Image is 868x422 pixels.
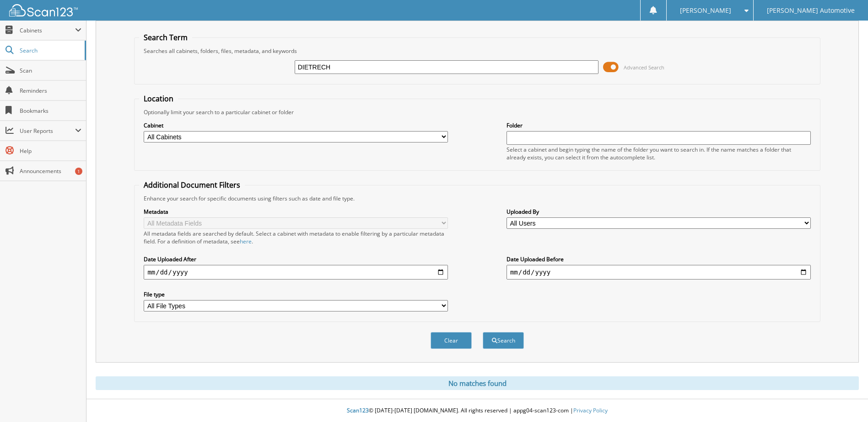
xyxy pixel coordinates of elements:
[139,195,815,202] div: Enhance your search for specific documents using filters such as date and file type.
[20,47,80,54] span: Search
[96,376,859,390] div: No matches found
[139,47,815,55] div: Searches all cabinets, folders, files, metadata, and keywords
[9,4,78,16] img: scan123-logo-white.svg
[144,208,448,216] label: Metadata
[144,255,448,263] label: Date Uploaded After
[75,168,82,175] div: 1
[139,180,245,190] legend: Additional Document Filters
[144,230,448,245] div: All metadata fields are searched by default. Select a cabinet with metadata to enable filtering b...
[139,32,192,42] legend: Search Term
[144,290,448,298] label: File type
[507,208,811,216] label: Uploaded By
[680,8,731,13] span: [PERSON_NAME]
[240,237,252,245] a: here
[822,378,868,422] iframe: Chat Widget
[507,121,811,129] label: Folder
[573,406,608,414] a: Privacy Policy
[767,8,855,13] span: [PERSON_NAME] Automotive
[139,108,815,116] div: Optionally limit your search to a particular cabinet or folder
[86,400,868,422] div: © [DATE]-[DATE] [DOMAIN_NAME]. All rights reserved | appg04-scan123-com |
[431,332,472,349] button: Clear
[139,94,178,104] legend: Location
[20,87,81,95] span: Reminders
[20,67,81,74] span: Scan
[507,146,811,161] div: Select a cabinet and begin typing the name of the folder you want to search in. If the name match...
[347,406,369,414] span: Scan123
[144,121,448,129] label: Cabinet
[20,127,75,135] span: User Reports
[20,147,81,155] span: Help
[507,255,811,263] label: Date Uploaded Before
[20,26,75,34] span: Cabinets
[144,265,448,280] input: start
[20,167,81,175] span: Announcements
[483,332,524,349] button: Search
[507,265,811,280] input: end
[20,107,81,115] span: Bookmarks
[624,64,664,71] span: Advanced Search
